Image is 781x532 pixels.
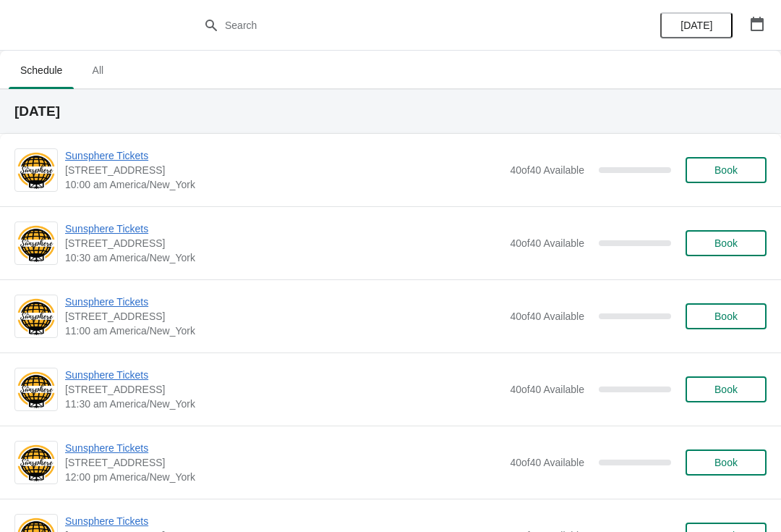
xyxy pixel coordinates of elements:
span: Book [714,164,738,176]
span: Book [714,237,738,249]
span: Sunsphere Tickets [65,221,503,236]
span: Book [714,311,738,322]
span: All [80,57,116,83]
input: Search [224,12,586,38]
span: Book [714,457,738,468]
img: Sunsphere Tickets | 810 Clinch Avenue, Knoxville, TN, USA | 10:30 am America/New_York [15,224,57,263]
img: Sunsphere Tickets | 810 Clinch Avenue, Knoxville, TN, USA | 10:00 am America/New_York [15,151,57,190]
img: Sunsphere Tickets | 810 Clinch Avenue, Knoxville, TN, USA | 12:00 pm America/New_York [15,443,57,483]
span: [DATE] [680,20,712,31]
span: Sunsphere Tickets [65,514,503,528]
span: [STREET_ADDRESS] [65,382,503,397]
span: 40 of 40 Available [510,237,584,249]
span: 40 of 40 Available [510,457,584,468]
span: [STREET_ADDRESS] [65,163,503,177]
span: 10:30 am America/New_York [65,250,503,265]
button: Book [686,449,767,476]
span: [STREET_ADDRESS] [65,455,503,470]
img: Sunsphere Tickets | 810 Clinch Avenue, Knoxville, TN, USA | 11:30 am America/New_York [15,370,57,410]
span: 11:30 am America/New_York [65,397,503,411]
span: Sunsphere Tickets [65,295,503,309]
span: Book [714,384,738,395]
span: 40 of 40 Available [510,384,584,395]
img: Sunsphere Tickets | 810 Clinch Avenue, Knoxville, TN, USA | 11:00 am America/New_York [15,297,57,337]
span: Sunsphere Tickets [65,441,503,455]
span: 10:00 am America/New_York [65,177,503,192]
span: [STREET_ADDRESS] [65,236,503,250]
span: Sunsphere Tickets [65,148,503,163]
span: 12:00 pm America/New_York [65,470,503,484]
span: 11:00 am America/New_York [65,324,503,338]
button: Book [686,303,767,329]
button: [DATE] [660,12,733,38]
span: 40 of 40 Available [510,311,584,322]
h2: [DATE] [14,104,767,119]
span: Schedule [9,57,74,83]
button: Book [686,376,767,402]
button: Book [686,157,767,183]
span: [STREET_ADDRESS] [65,309,503,324]
span: Sunsphere Tickets [65,368,503,382]
button: Book [686,230,767,256]
span: 40 of 40 Available [510,164,584,176]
